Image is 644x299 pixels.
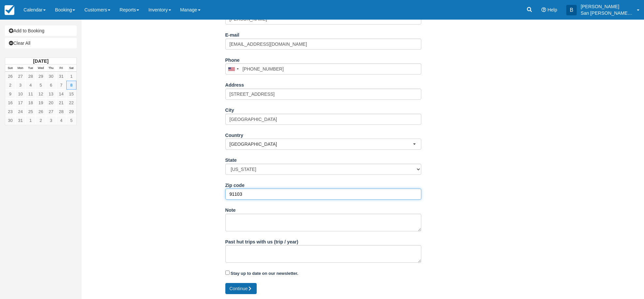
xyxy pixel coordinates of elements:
[25,65,36,72] th: Tue
[15,90,25,98] a: 10
[15,98,25,107] a: 17
[566,5,577,15] div: B
[15,65,25,72] th: Mon
[66,98,76,107] a: 22
[56,90,66,98] a: 14
[33,58,48,64] strong: [DATE]
[230,141,413,147] span: [GEOGRAPHIC_DATA]
[581,10,633,16] p: San [PERSON_NAME] Hut Systems
[36,65,46,72] th: Wed
[56,72,66,81] a: 31
[581,3,633,10] p: [PERSON_NAME]
[5,65,15,72] th: Sun
[226,64,241,74] div: United States: +1
[225,79,244,89] label: Address
[56,98,66,107] a: 21
[36,107,46,116] a: 26
[225,271,230,275] input: Stay up to date on our newsletter.
[5,81,15,90] a: 2
[46,72,56,81] a: 30
[5,90,15,98] a: 9
[56,107,66,116] a: 28
[5,98,15,107] a: 16
[5,38,77,48] a: Clear All
[225,139,421,150] button: [GEOGRAPHIC_DATA]
[225,180,245,189] label: Zip code
[225,283,257,294] button: Continue
[56,65,66,72] th: Fri
[36,81,46,90] a: 5
[15,107,25,116] a: 24
[66,116,76,125] a: 5
[5,116,15,125] a: 30
[36,116,46,125] a: 2
[25,90,36,98] a: 11
[225,130,243,139] label: Country
[56,116,66,125] a: 4
[46,65,56,72] th: Thu
[46,98,56,107] a: 20
[46,107,56,116] a: 27
[56,81,66,90] a: 7
[225,55,240,64] label: Phone
[5,72,15,81] a: 26
[5,25,77,36] a: Add to Booking
[36,98,46,107] a: 19
[46,116,56,125] a: 3
[36,90,46,98] a: 12
[15,81,25,90] a: 3
[36,72,46,81] a: 29
[547,7,557,12] span: Help
[15,72,25,81] a: 27
[46,81,56,90] a: 6
[66,72,76,81] a: 1
[25,98,36,107] a: 18
[225,236,298,245] label: Past hut trips with us (trip / year)
[5,107,15,116] a: 23
[225,29,239,39] label: E-mail
[66,65,76,72] th: Sat
[25,81,36,90] a: 4
[25,116,36,125] a: 1
[66,107,76,116] a: 29
[25,107,36,116] a: 25
[66,81,76,90] a: 8
[225,155,237,164] label: State
[5,5,14,15] img: checkfront-main-nav-mini-logo.png
[541,8,546,12] i: Help
[25,72,36,81] a: 28
[225,205,236,214] label: Note
[15,116,25,125] a: 31
[46,90,56,98] a: 13
[66,90,76,98] a: 15
[231,271,298,276] strong: Stay up to date on our newsletter.
[225,105,234,114] label: City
